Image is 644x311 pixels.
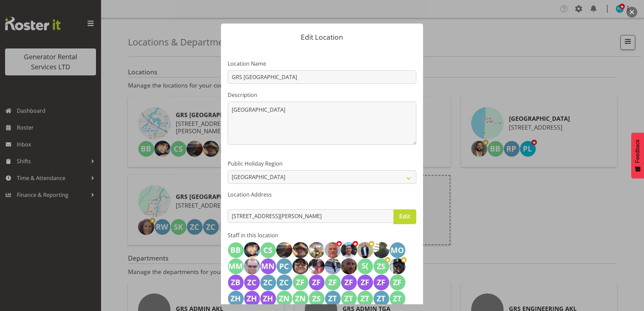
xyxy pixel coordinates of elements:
[292,258,309,274] img: rick-ankersae3846da6c6acb3f3203d7ce06c7e011.png
[325,242,341,258] img: dave-wallaced2e02bf5a44ca49c521115b89c5c4806.png
[276,242,292,258] img: chris-fry713a93f5bd2e892ba2382d9a4853c96d.png
[244,258,260,274] img: mike-chalmers5aea7dde9aa2cae466a75e1e74609601.png
[260,274,276,290] img: zz-call-out-truck-gen-308-kmy901202.jpg
[260,242,276,258] img: carl-shoebridge154.jpg
[389,242,406,258] img: manny-onwubuariri174.jpg
[292,242,309,258] img: colin-crenfeldt7648784cd6ec266ec2724d75e5f36662.png
[228,258,244,274] img: michael-marshall176.jpg
[373,258,389,274] img: zach-satiu198.jpg
[373,290,389,307] img: zz-tanker-truck-new-kmy909231.jpg
[228,60,416,68] label: Location Name
[325,290,341,307] img: zz-tanker-trailer-ensol-1900ltr-9s121227.jpg
[228,91,416,99] label: Description
[389,258,406,274] img: zak-c4-tapling8d06a56ee3cf7edc30ba33f1efe9ca8c.png
[341,242,357,258] img: jacques-engelbrecht1e891c9ce5a0e1434353ba6e107c632d.png
[389,274,406,290] img: zz-flat-deck-small-isuzu-gat286213.jpg
[341,290,357,307] img: zz-tanker-truck-kzg128229.jpg
[309,274,325,290] img: zz-fencing-truck-old-cwj327207.jpg
[357,290,373,307] img: zz-tanker-truck-12000-ltr-byr260230.jpg
[228,274,244,290] img: zz-bt50-flat-deck-kdb324200.jpg
[228,231,416,239] label: Staff in this location
[309,258,325,274] img: rob-ryand5211ed3f20840c58f2c2fac6bd30c65.png
[244,242,260,258] img: caleb-phillipsa4a316e2ef29cab6356cc7a40f04045f.png
[341,258,357,274] img: sam-peters5a117f00e86273b80789cf7ac38fd9d9.png
[276,274,292,290] img: zz-call-out-truck-gen-509-class-4-sk6149205.jpg
[260,290,276,307] img: zz-hiab-scania-fpy128217.jpg
[228,160,416,168] label: Public Holiday Region
[357,258,373,274] img: sione-maka-c5-fifita192.jpg
[635,139,641,163] span: Feedback
[631,133,644,178] button: Feedback - Show survey
[292,290,309,307] img: zz-napier-swing-lift-volvo-cqk411221.jpg
[357,274,373,290] img: zz-flat-deck-mitsi-6wheeler-xl3780211.jpg
[309,290,325,307] img: zz-swing-lift-isuzu-wo1738225.jpg
[260,258,276,274] img: mina-nomani178.jpg
[276,258,292,274] img: paul-coleman180.jpg
[373,274,389,290] img: zz-flat-deck-nissan-ug2366212.jpg
[309,242,325,258] img: craig-barrettf4b9c989f7234b79c1503e55d1926138.png
[228,191,416,199] label: Location Address
[393,209,416,224] button: Edit
[373,242,389,258] img: lexi-browneccdd13e651dfd3b591612c61640a735b.png
[325,274,341,290] img: zz-fencing-ute-bt50-lwz695208.jpg
[341,274,357,290] img: zz-flat-deck-nissan-9m-enp883209.jpg
[325,258,341,274] img: sam-carter0eb4346ed2dfce8ceab3fa72bb937eee.png
[276,290,292,307] img: zz-napier-fencing-ute-kns747220.jpg
[228,34,416,41] p: Edit Location
[228,290,244,307] img: zz-hiab-iveco-class-4-cct457215.jpg
[357,242,373,258] img: kelepi-pauuadf51ac2b38380d4c50de8760bb396c3.png
[389,290,406,307] img: zz-tractor-unit-cha467232.jpg
[292,274,309,290] img: zz-fencing-truck-new-lck355206.jpg
[244,274,260,290] img: zz-cage-trailer-z535l201.jpg
[244,290,260,307] img: zz-hiab-mitsi-kkc371216.jpg
[228,242,244,258] img: ben-bennington151.jpg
